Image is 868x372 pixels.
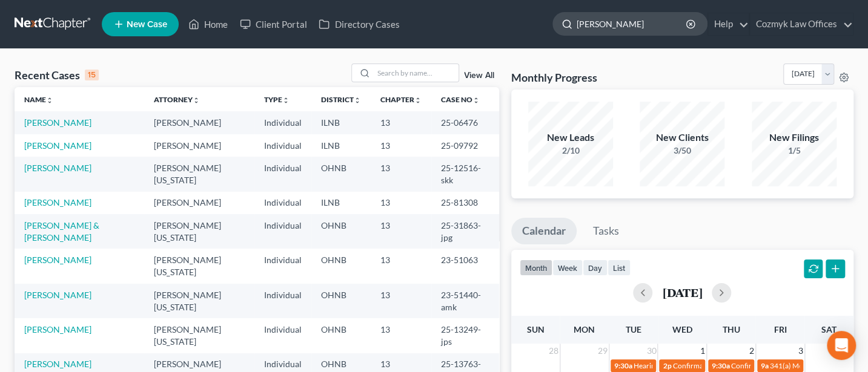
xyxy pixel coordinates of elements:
[441,95,480,104] a: Case Nounfold_more
[193,97,200,104] i: unfold_more
[254,284,311,318] td: Individual
[144,214,254,249] td: [PERSON_NAME][US_STATE]
[583,259,608,276] button: day
[234,13,313,35] a: Client Portal
[311,192,371,214] td: ILNB
[46,97,53,104] i: unfold_more
[431,318,499,353] td: 25-13249-jps
[182,13,234,35] a: Home
[321,95,361,104] a: Districtunfold_more
[254,214,311,249] td: Individual
[282,97,290,104] i: unfold_more
[464,71,494,80] a: View All
[24,95,53,104] a: Nameunfold_more
[634,361,728,370] span: Hearing for [PERSON_NAME]
[431,214,499,249] td: 25-31863-jpg
[311,249,371,283] td: OHNB
[371,249,431,283] td: 13
[528,145,613,157] div: 2/10
[431,284,499,318] td: 23-51440-amk
[144,157,254,191] td: [PERSON_NAME][US_STATE]
[24,163,91,173] a: [PERSON_NAME]
[24,290,91,300] a: [PERSON_NAME]
[723,324,740,334] span: Thu
[354,97,361,104] i: unfold_more
[85,70,99,80] div: 15
[821,324,837,334] span: Sat
[311,318,371,353] td: OHNB
[254,157,311,191] td: Individual
[313,13,405,35] a: Directory Cases
[431,111,499,134] td: 25-06476
[414,97,422,104] i: unfold_more
[371,111,431,134] td: 13
[380,95,422,104] a: Chapterunfold_more
[127,20,167,29] span: New Case
[24,140,91,151] a: [PERSON_NAME]
[574,324,595,334] span: Mon
[311,111,371,134] td: ILNB
[672,361,811,370] span: Confirmation Hearing for [PERSON_NAME]
[548,344,560,358] span: 28
[511,70,597,85] h3: Monthly Progress
[827,331,856,360] div: Open Intercom Messenger
[608,259,631,276] button: list
[371,284,431,318] td: 13
[774,324,786,334] span: Fri
[24,324,91,334] a: [PERSON_NAME]
[144,192,254,214] td: [PERSON_NAME]
[311,134,371,157] td: ILNB
[144,134,254,157] td: [PERSON_NAME]
[431,192,499,214] td: 25-81308
[750,13,853,35] a: Cozmyk Law Offices
[264,95,290,104] a: Typeunfold_more
[254,111,311,134] td: Individual
[24,255,91,265] a: [PERSON_NAME]
[752,131,837,145] div: New Filings
[511,218,577,244] a: Calendar
[526,324,544,334] span: Sun
[24,117,91,128] a: [PERSON_NAME]
[24,359,91,369] a: [PERSON_NAME]
[144,111,254,134] td: [PERSON_NAME]
[797,344,804,358] span: 3
[144,318,254,353] td: [PERSON_NAME][US_STATE]
[761,361,769,370] span: 9a
[254,249,311,283] td: Individual
[645,344,657,358] span: 30
[662,286,702,299] h2: [DATE]
[431,134,499,157] td: 25-09792
[663,361,671,370] span: 2p
[371,318,431,353] td: 13
[748,344,755,358] span: 2
[371,214,431,249] td: 13
[431,249,499,283] td: 23-51063
[752,145,837,157] div: 1/5
[672,324,692,334] span: Wed
[528,131,613,145] div: New Leads
[371,192,431,214] td: 13
[431,157,499,191] td: 25-12516-skk
[614,361,632,370] span: 9:30a
[254,318,311,353] td: Individual
[625,324,641,334] span: Tue
[640,131,724,145] div: New Clients
[520,259,552,276] button: month
[311,214,371,249] td: OHNB
[154,95,200,104] a: Attorneyunfold_more
[15,68,99,82] div: Recent Cases
[712,361,730,370] span: 9:30a
[254,192,311,214] td: Individual
[597,344,609,358] span: 29
[374,64,459,82] input: Search by name...
[699,344,706,358] span: 1
[144,284,254,318] td: [PERSON_NAME][US_STATE]
[24,220,99,243] a: [PERSON_NAME] & [PERSON_NAME]
[311,157,371,191] td: OHNB
[24,197,91,207] a: [PERSON_NAME]
[144,249,254,283] td: [PERSON_NAME][US_STATE]
[371,134,431,157] td: 13
[577,13,687,35] input: Search by name...
[254,134,311,157] td: Individual
[472,97,480,104] i: unfold_more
